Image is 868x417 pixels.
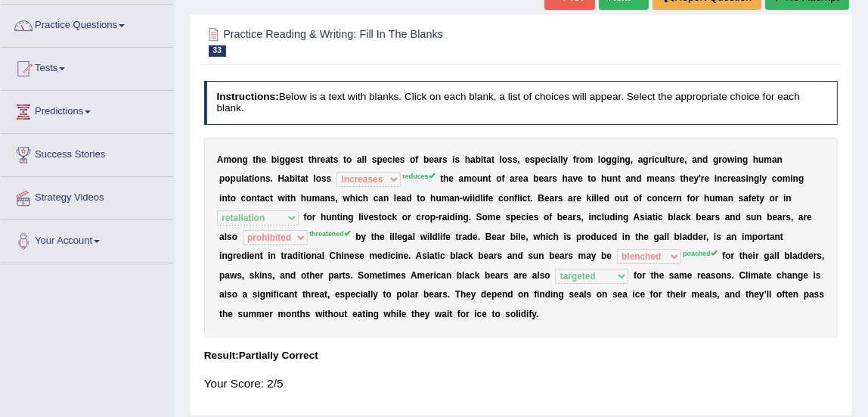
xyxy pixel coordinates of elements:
[257,193,260,204] b: t
[759,193,764,204] b: y
[377,154,382,165] b: p
[372,154,377,165] b: s
[517,154,519,165] b: ,
[694,173,699,184] b: y
[563,173,568,184] b: h
[420,193,425,204] b: o
[204,25,597,57] h2: Practice Reading & Writing: Fill In The Blanks
[660,173,665,184] b: a
[576,154,580,165] b: r
[697,154,702,165] b: n
[325,154,330,165] b: a
[798,173,804,184] b: g
[443,173,448,184] b: h
[278,193,285,204] b: w
[333,154,339,165] b: s
[475,193,480,204] b: d
[463,173,472,184] b: m
[597,193,599,204] b: l
[600,154,606,165] b: o
[415,154,418,165] b: f
[587,173,591,184] b: t
[558,154,560,165] b: l
[646,173,655,184] b: m
[436,193,441,204] b: u
[530,193,532,204] b: .
[728,193,733,204] b: n
[410,154,415,165] b: o
[249,173,252,184] b: t
[271,173,273,184] b: .
[343,193,349,204] b: w
[692,154,697,165] b: a
[470,193,472,204] b: i
[346,154,352,165] b: o
[284,173,290,184] b: a
[300,173,305,184] b: a
[522,193,528,204] b: c
[253,154,256,165] b: t
[723,193,728,204] b: a
[277,154,279,165] b: i
[452,154,454,165] b: i
[483,154,486,165] b: t
[251,193,256,204] b: n
[460,193,463,204] b: -
[491,154,494,165] b: t
[225,173,230,184] b: o
[463,193,470,204] b: w
[486,154,491,165] b: a
[265,193,270,204] b: c
[262,154,267,165] b: e
[231,154,237,165] b: o
[518,173,523,184] b: e
[578,173,583,184] b: e
[217,154,224,165] b: A
[316,173,321,184] b: o
[668,154,671,165] b: t
[515,173,519,184] b: r
[330,193,336,204] b: s
[336,193,338,204] b: ,
[736,173,741,184] b: a
[290,173,295,184] b: b
[523,173,529,184] b: a
[637,173,642,184] b: d
[520,193,522,204] b: i
[739,193,744,204] b: s
[607,173,612,184] b: u
[270,193,273,204] b: t
[749,193,752,204] b: f
[777,154,783,165] b: n
[673,193,677,204] b: r
[454,193,460,204] b: n
[429,154,434,165] b: e
[696,193,699,204] b: r
[689,173,694,184] b: e
[287,193,290,204] b: t
[231,173,236,184] b: p
[568,173,573,184] b: a
[734,154,736,165] b: i
[783,173,791,184] b: m
[731,173,736,184] b: e
[305,173,308,184] b: t
[665,154,668,165] b: l
[601,173,606,184] b: h
[252,173,254,184] b: i
[449,193,454,204] b: a
[285,193,287,204] b: i
[507,154,513,165] b: s
[715,173,717,184] b: i
[406,193,411,204] b: d
[741,173,746,184] b: s
[759,173,761,184] b: l
[652,154,654,165] b: i
[502,173,505,184] b: f
[296,154,301,165] b: s
[680,173,684,184] b: t
[387,154,392,165] b: c
[480,193,482,204] b: l
[713,154,718,165] b: g
[204,81,839,124] h4: Below is a text with blanks. Click on each blank, a list of choices will appear. Select the appro...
